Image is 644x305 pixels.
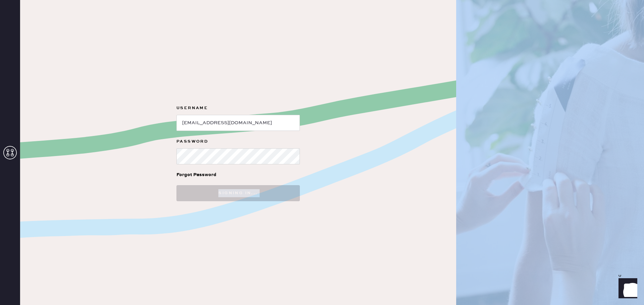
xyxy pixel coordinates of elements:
[176,115,300,131] input: e.g. john@doe.com
[176,185,300,201] button: Signing in...
[176,164,216,185] a: Forgot Password
[176,171,216,178] div: Forgot Password
[176,138,300,146] label: Password
[612,275,641,304] iframe: Front Chat
[176,104,300,112] label: Username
